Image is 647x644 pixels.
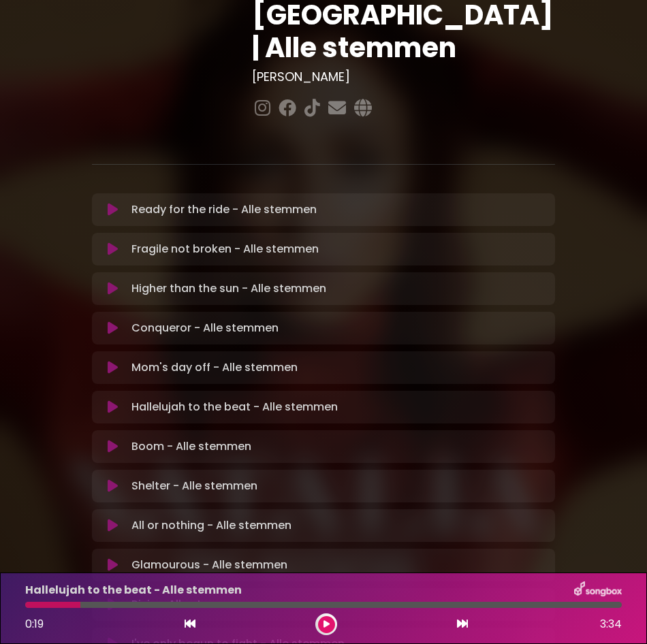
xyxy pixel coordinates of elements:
p: Glamourous - Alle stemmen [131,557,287,573]
p: Higher than the sun - Alle stemmen [131,280,326,297]
p: Hallelujah to the beat - Alle stemmen [131,399,338,415]
p: Hallelujah to the beat - Alle stemmen [25,582,242,598]
span: 3:34 [600,616,622,632]
p: Fragile not broken - Alle stemmen [131,241,319,257]
span: 0:19 [25,616,44,632]
p: All or nothing - Alle stemmen [131,517,291,534]
p: Boom - Alle stemmen [131,438,251,455]
p: Conqueror - Alle stemmen [131,320,279,336]
p: Ready for the ride - Alle stemmen [131,202,317,218]
p: Mom's day off - Alle stemmen [131,359,298,376]
img: songbox-logo-white.png [574,581,622,599]
p: Shelter - Alle stemmen [131,478,257,494]
h3: [PERSON_NAME] [252,69,555,84]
